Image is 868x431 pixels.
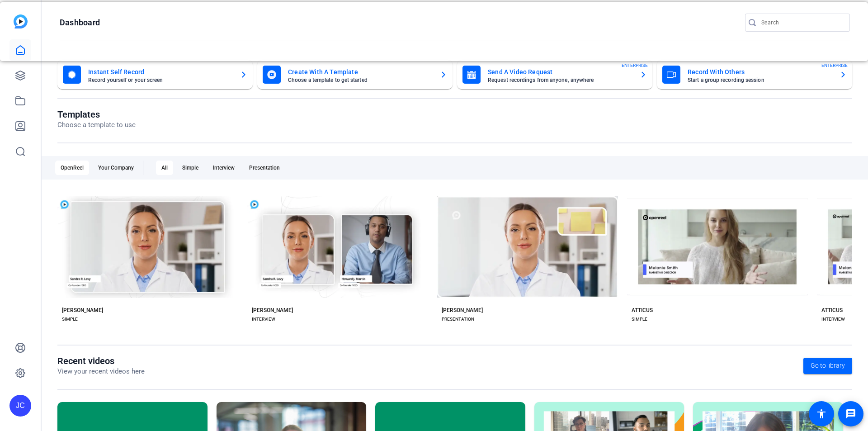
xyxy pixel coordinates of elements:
[845,408,856,419] mat-icon: message
[244,161,285,175] div: Presentation
[57,60,253,89] button: Instant Self RecordRecord yourself or your screen
[88,77,233,83] mat-card-subtitle: Record yourself or your screen
[288,77,433,83] mat-card-subtitle: Choose a template to get started
[288,66,433,77] mat-card-title: Create With A Template
[208,161,240,175] div: Interview
[821,62,848,69] span: ENTERPRISE
[252,316,275,323] div: INTERVIEW
[688,77,832,83] mat-card-subtitle: Start a group recording session
[57,355,145,366] h1: Recent videos
[816,408,827,419] mat-icon: accessibility
[457,60,652,89] button: Send A Video RequestRequest recordings from anyone, anywhereENTERPRISE
[632,307,653,314] div: ATTICUS
[57,109,136,120] h1: Templates
[62,307,103,314] div: [PERSON_NAME]
[177,161,204,175] div: Simple
[688,66,832,77] mat-card-title: Record With Others
[811,361,845,370] span: Go to library
[88,66,233,77] mat-card-title: Instant Self Record
[442,316,474,323] div: PRESENTATION
[622,62,648,69] span: ENTERPRISE
[93,161,139,175] div: Your Company
[257,60,453,89] button: Create With A TemplateChoose a template to get started
[821,316,845,323] div: INTERVIEW
[57,120,136,130] p: Choose a template to use
[803,358,852,374] a: Go to library
[55,161,89,175] div: OpenReel
[632,316,647,323] div: SIMPLE
[821,307,843,314] div: ATTICUS
[57,366,145,377] p: View your recent videos here
[488,77,632,83] mat-card-subtitle: Request recordings from anyone, anywhere
[9,395,31,417] div: JC
[657,60,852,89] button: Record With OthersStart a group recording sessionENTERPRISE
[442,307,483,314] div: [PERSON_NAME]
[156,161,173,175] div: All
[488,66,632,77] mat-card-title: Send A Video Request
[252,307,293,314] div: [PERSON_NAME]
[62,316,78,323] div: SIMPLE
